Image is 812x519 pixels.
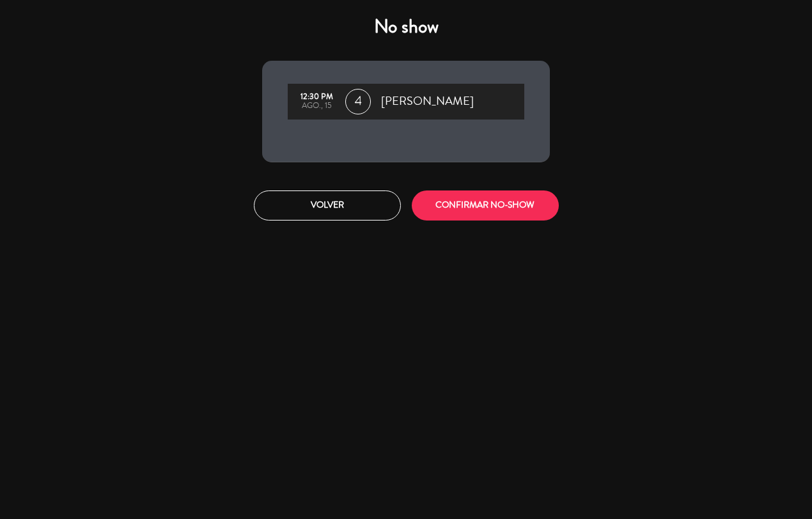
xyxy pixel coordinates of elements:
[262,15,550,38] h4: No show
[345,89,371,114] span: 4
[254,190,401,221] button: Volver
[294,102,339,111] div: ago., 15
[381,92,474,111] span: [PERSON_NAME]
[412,190,559,221] button: CONFIRMAR NO-SHOW
[294,93,339,102] div: 12:30 PM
